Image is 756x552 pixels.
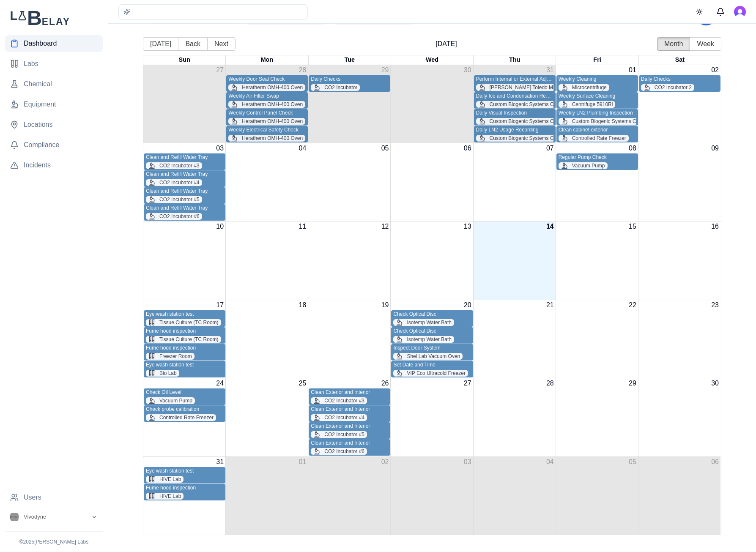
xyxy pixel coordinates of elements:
div: Clean Exterior and Interior [311,423,388,429]
button: +6 more [474,143,496,149]
div: Weekly Door Seal Check [228,76,306,91]
button: 27 [216,65,224,75]
button: CO2 Incubator #6 [146,213,202,220]
div: Daily LN2 Usage Recording [476,127,553,142]
div: Clean and Refill Water Tray [146,154,223,169]
span: Custom Biogenic Systems Cryopreservation [572,118,671,125]
button: Tissue Culture (TC Room) [146,336,221,343]
div: Clean cabinet exterior [559,127,636,133]
div: Eye wash station test [146,311,223,326]
button: 29 [629,378,636,388]
button: Custom Biogenic Systems Cryopreservation [476,135,592,142]
button: 04 [299,143,306,153]
p: © 2025 [PERSON_NAME] Labs [5,538,103,545]
button: HIVE Lab [146,476,184,483]
button: Custom Biogenic Systems Cryopreservation [476,101,592,108]
button: 15 [629,221,636,232]
button: 02 [381,457,389,467]
span: CO2 Incubator #5 [324,431,364,438]
button: CO2 Incubator #4 [311,414,367,421]
button: 02 [711,65,719,75]
div: Perform Internal or External Adjustment [476,76,553,82]
a: Labs [5,55,103,72]
div: Inspect Door System [393,345,471,360]
div: Weekly Door Seal Check [228,76,306,82]
div: Clean and Refill Water Tray [146,171,223,186]
span: Vivodyne [24,513,46,521]
div: Daily Visual Inspection [476,110,553,116]
div: Check Optical Disc [393,328,471,334]
button: CO2 Incubator #3 [311,397,367,404]
button: Tissue Culture (TC Room) [146,319,221,326]
button: 01 [299,457,306,467]
button: 03 [464,457,471,467]
button: Open organization switcher [5,509,103,525]
span: HIVE Lab [159,493,181,500]
button: 26 [381,378,389,388]
button: 30 [711,378,719,388]
span: Bio Lab [159,370,177,377]
button: CO2 Incubator #5 [311,431,367,438]
span: Controlled Rate Freezer [572,135,626,142]
a: Dashboard [5,35,103,52]
button: Open user button [734,6,746,18]
span: CO2 Incubator #6 [324,448,364,455]
span: Thu [509,56,520,63]
div: Weekly Air Filter Swap [228,93,306,108]
div: Clean and Refill Water Tray [146,154,223,161]
a: Equipment [5,96,103,113]
button: Back [178,37,208,51]
div: Clean Exterior and Interior [311,406,388,421]
button: Controlled Rate Freezer [146,414,216,421]
button: 04 [546,457,554,467]
span: Dashboard [24,38,57,49]
span: CO2 Incubator #4 [159,179,200,186]
span: CO2 Incubator [324,84,357,91]
span: Equipment [24,99,56,109]
div: Weekly LN2 Plumbing Inspection [559,110,636,116]
span: Chemical [24,79,52,89]
span: CO2 Incubator #3 [324,397,364,404]
button: Vacuum Pump [146,397,195,404]
div: Clean Exterior and Interior [311,440,388,455]
button: Messages [712,3,729,20]
button: 30 [464,65,471,75]
span: Vacuum Pump [159,397,192,404]
span: Isotemp Water Bath [407,319,452,326]
span: Heratherm OMH-400 Oven [242,101,303,108]
button: +4 more [144,221,166,227]
button: 08 [629,143,636,153]
button: 06 [464,143,471,153]
button: HIVE Lab [146,493,184,500]
span: Tissue Culture (TC Room) [159,319,219,326]
button: 07 [546,143,554,153]
span: Compliance [24,140,59,150]
div: Clean cabinet exterior [559,127,636,142]
button: Freezer Room [146,353,194,360]
span: Tissue Culture (TC Room) [159,336,219,343]
div: Regular Pump Check [559,154,636,161]
div: Inspect Door System [393,345,471,351]
span: CO2 Incubator 2 [655,84,692,91]
button: 20 [464,300,471,310]
button: CO2 Incubator #4 [146,179,202,186]
button: +12 more [309,456,334,462]
span: Microcentrifuge [572,84,607,91]
div: Clean and Refill Water Tray [146,188,223,203]
button: Next [207,37,236,51]
span: [DATE] [236,39,657,49]
img: Lab Belay Logo [5,10,103,25]
div: Daily Checks [641,76,718,82]
button: 10 [216,221,224,232]
button: Centrifuge 5910Ri [559,101,616,108]
span: Mon [261,56,274,63]
button: 01 [629,65,636,75]
div: Weekly Cleaning [559,76,636,91]
a: Incidents [5,157,103,174]
button: 17 [216,300,224,310]
span: CO2 Incubator #5 [159,196,200,203]
div: Perform Internal or External Adjustment [476,76,553,91]
span: CO2 Incubator #4 [324,414,364,421]
button: Month [657,37,690,51]
button: +15 more [226,143,252,149]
